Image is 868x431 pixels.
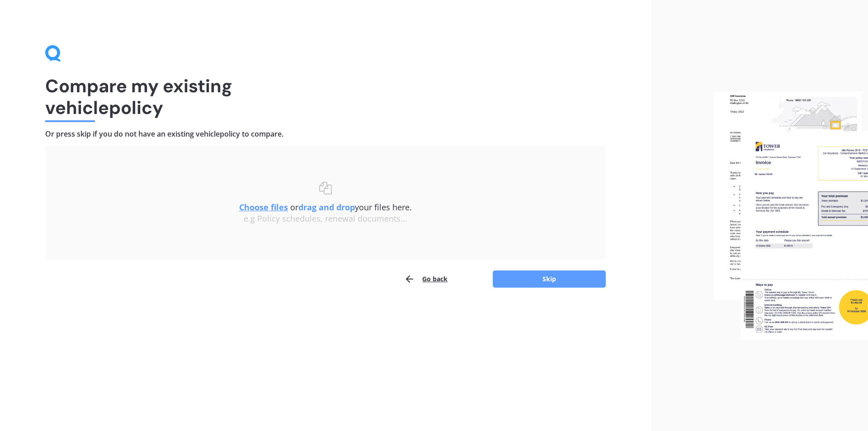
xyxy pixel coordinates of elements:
span: or your files here. [239,202,412,213]
h4: Or press skip if you do not have an existing vehicle policy to compare. [45,129,606,139]
div: e.g Policy schedules, renewal documents... [63,214,588,224]
img: files.webp [714,91,868,340]
button: Go back [404,270,448,288]
u: Choose files [239,202,288,213]
h1: Compare my existing vehicle policy [45,75,606,118]
b: drag and drop [298,202,355,213]
button: Skip [493,270,606,288]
